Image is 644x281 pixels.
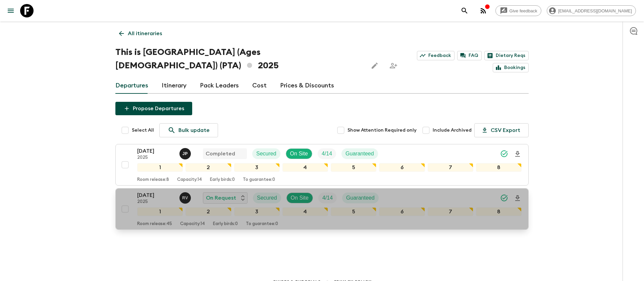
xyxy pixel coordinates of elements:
a: Give feedback [495,5,541,16]
button: RV [179,192,192,204]
div: 5 [331,207,376,216]
div: 6 [379,163,425,172]
div: 8 [476,163,522,172]
p: R V [182,195,188,201]
p: Room release: 8 [137,177,169,183]
a: All itineraries [115,27,166,40]
button: CSV Export [474,123,529,137]
a: Feedback [417,51,454,60]
div: Secured [252,148,280,159]
a: Bookings [493,63,529,72]
p: Capacity: 14 [180,221,205,227]
h1: This is [GEOGRAPHIC_DATA] (Ages [DEMOGRAPHIC_DATA]) (PTA) 2025 [115,46,363,72]
p: Guaranteed [346,194,375,202]
span: Josefina Paez [179,150,192,155]
p: Guaranteed [345,150,374,158]
p: 4 / 14 [322,194,333,202]
div: 2 [185,207,231,216]
p: [DATE] [137,147,174,155]
span: Give feedback [506,8,541,13]
div: Trip Fill [318,148,336,159]
svg: Synced Successfully [500,150,508,158]
p: Capacity: 14 [177,177,202,183]
div: 5 [331,163,376,172]
div: Secured [253,193,281,203]
p: On Site [290,150,308,158]
span: Share this itinerary [387,59,400,72]
p: Completed [206,150,235,158]
div: On Site [286,148,312,159]
a: FAQ [457,51,482,60]
button: Propose Departures [115,102,192,115]
button: Edit this itinerary [368,59,381,72]
p: Bulk update [178,126,210,134]
p: 4 / 14 [322,150,332,158]
div: 1 [137,207,183,216]
div: On Site [286,193,313,203]
div: 4 [282,163,328,172]
button: menu [4,4,17,17]
span: Select All [132,127,154,134]
svg: Download Onboarding [514,150,522,158]
button: [DATE]2025Josefina PaezCompletedSecuredOn SiteTrip FillGuaranteed12345678Room release:8Capacity:1... [115,144,529,186]
div: 3 [234,163,280,172]
div: 7 [428,207,473,216]
div: 6 [379,207,425,216]
p: On Request [206,194,236,202]
p: Secured [256,150,276,158]
p: On Site [291,194,309,202]
button: [DATE]2025Rita VogelOn RequestSecuredOn SiteTrip FillGuaranteed12345678Room release:45Capacity:14... [115,188,529,230]
div: Trip Fill [318,193,337,203]
div: 2 [185,163,231,172]
span: [EMAIL_ADDRESS][DOMAIN_NAME] [554,8,636,13]
div: 3 [234,207,280,216]
p: To guarantee: 0 [243,177,275,183]
p: Room release: 45 [137,221,172,227]
p: [DATE] [137,191,174,199]
p: Early birds: 0 [213,221,238,227]
span: Show Attention Required only [347,127,417,134]
a: Pack Leaders [200,78,239,94]
a: Bulk update [159,123,218,137]
a: Itinerary [162,78,186,94]
p: 2025 [137,199,174,205]
p: To guarantee: 0 [246,221,278,227]
span: Rita Vogel [179,194,192,200]
div: 7 [428,163,473,172]
div: 8 [476,207,522,216]
p: 2025 [137,155,174,160]
p: Early birds: 0 [210,177,235,183]
div: 4 [282,207,328,216]
svg: Download Onboarding [514,194,522,202]
div: [EMAIL_ADDRESS][DOMAIN_NAME] [547,5,636,16]
span: Include Archived [433,127,472,134]
div: 1 [137,163,183,172]
a: Dietary Reqs [484,51,529,60]
a: Cost [252,78,267,94]
p: All itineraries [128,29,162,38]
svg: Synced Successfully [500,194,508,202]
a: Prices & Discounts [280,78,334,94]
button: search adventures [458,4,471,17]
p: Secured [257,194,277,202]
a: Departures [115,78,148,94]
